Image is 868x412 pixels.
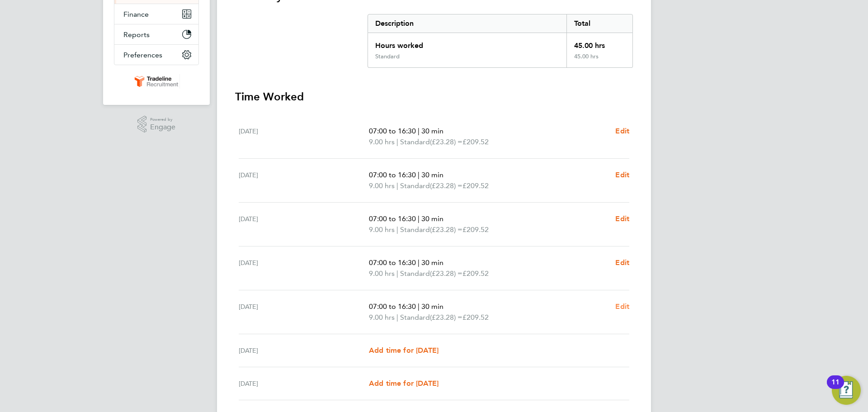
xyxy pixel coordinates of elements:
[430,137,462,146] span: (£23.28) =
[369,345,439,356] a: Add time for [DATE]
[368,14,566,33] div: Description
[369,170,416,179] span: 07:00 to 16:30
[462,313,489,322] span: £209.52
[832,376,861,405] button: Open Resource Center, 11 new notifications
[375,53,400,60] div: Standard
[369,225,395,234] span: 9.00 hrs
[239,126,369,147] div: [DATE]
[369,137,395,146] span: 9.00 hrs
[239,257,369,279] div: [DATE]
[396,181,398,190] span: |
[235,90,633,104] h3: Time Worked
[566,33,632,53] div: 45.00 hrs
[615,127,629,135] span: Edit
[369,269,395,278] span: 9.00 hrs
[421,214,443,223] span: 30 min
[396,225,398,234] span: |
[615,213,629,224] a: Edit
[239,345,369,356] div: [DATE]
[462,137,489,146] span: £209.52
[615,214,629,223] span: Edit
[369,214,416,223] span: 07:00 to 16:30
[400,137,430,147] span: Standard
[123,10,149,19] span: Finance
[566,53,632,67] div: 45.00 hrs
[369,378,439,389] a: Add time for [DATE]
[430,181,462,190] span: (£23.28) =
[430,269,462,278] span: (£23.28) =
[418,170,420,179] span: |
[369,313,395,322] span: 9.00 hrs
[114,74,199,89] a: Go to home page
[400,180,430,191] span: Standard
[150,116,175,123] span: Powered by
[369,379,439,388] span: Add time for [DATE]
[462,225,489,234] span: £209.52
[615,257,629,268] a: Edit
[418,214,420,223] span: |
[421,302,443,311] span: 30 min
[369,181,395,190] span: 9.00 hrs
[369,127,416,135] span: 07:00 to 16:30
[369,258,416,267] span: 07:00 to 16:30
[239,170,369,191] div: [DATE]
[566,14,632,33] div: Total
[421,127,443,135] span: 30 min
[418,127,420,135] span: |
[615,258,629,267] span: Edit
[421,170,443,179] span: 30 min
[368,14,633,68] div: Summary
[239,213,369,235] div: [DATE]
[421,258,443,267] span: 30 min
[418,302,420,311] span: |
[369,302,416,311] span: 07:00 to 16:30
[400,224,430,235] span: Standard
[396,313,398,322] span: |
[369,346,439,355] span: Add time for [DATE]
[430,313,462,322] span: (£23.28) =
[400,268,430,279] span: Standard
[418,258,420,267] span: |
[430,225,462,234] span: (£23.28) =
[462,269,489,278] span: £209.52
[396,137,398,146] span: |
[133,74,180,89] img: tradelinerecruitment-logo-retina.png
[615,302,629,311] span: Edit
[615,170,629,179] span: Edit
[239,378,369,389] div: [DATE]
[615,170,629,180] a: Edit
[462,181,489,190] span: £209.52
[114,4,198,24] button: Finance
[615,301,629,312] a: Edit
[396,269,398,278] span: |
[123,30,150,39] span: Reports
[137,116,176,133] a: Powered byEngage
[114,24,198,44] button: Reports
[400,312,430,323] span: Standard
[123,51,162,59] span: Preferences
[114,45,198,65] button: Preferences
[615,126,629,137] a: Edit
[831,382,840,394] div: 11
[239,301,369,323] div: [DATE]
[368,33,566,53] div: Hours worked
[150,123,175,131] span: Engage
